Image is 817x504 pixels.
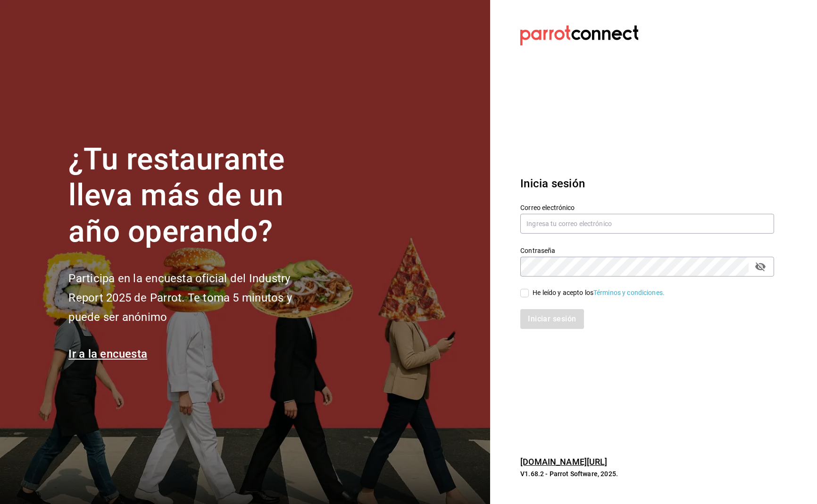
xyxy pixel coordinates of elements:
[520,457,607,467] a: [DOMAIN_NAME][URL]
[68,142,323,250] h1: ¿Tu restaurante lleva más de un año operando?
[752,259,768,275] button: passwordField
[520,175,774,192] h3: Inicia sesión
[68,269,323,327] h2: Participa en la encuesta oficial del Industry Report 2025 de Parrot. Te toma 5 minutos y puede se...
[520,204,774,210] label: Correo electrónico
[520,469,774,479] p: V1.68.2 - Parrot Software, 2025.
[593,289,665,296] a: Términos y condiciones.
[520,247,774,253] label: Contraseña
[533,288,665,298] div: He leído y acepto los
[68,347,147,361] a: Ir a la encuesta
[520,214,774,234] input: Ingresa tu correo electrónico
